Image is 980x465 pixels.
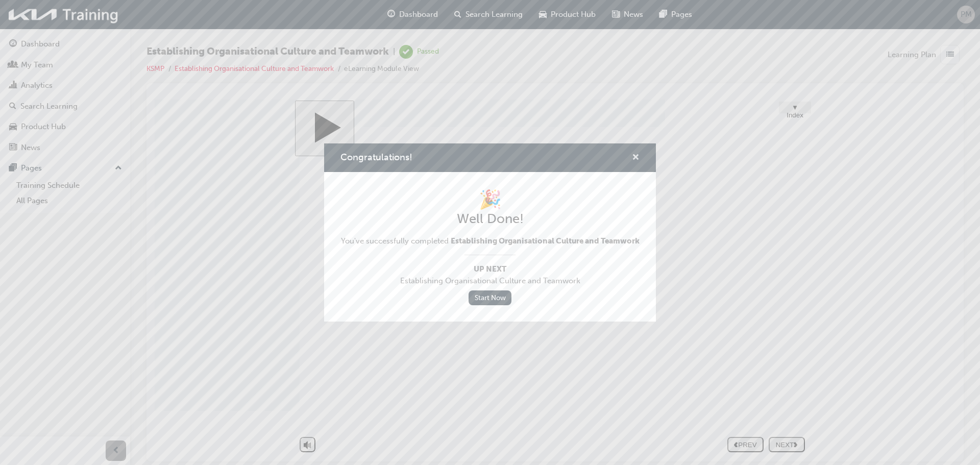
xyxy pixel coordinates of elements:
a: Start Now [469,290,511,305]
h2: Well Done! [341,211,640,227]
div: Congratulations! [324,143,656,322]
button: cross-icon [632,152,640,164]
span: Establishing Organisational Culture and Teamwork [451,236,640,246]
span: Establishing Organisational Culture and Teamwork [341,275,640,287]
span: Congratulations! [340,152,412,163]
span: You've successfully completed [341,235,640,247]
div: Establishing Organizational Culture and Teamwork(Australia) Start Course [140,1,661,361]
button: Start [140,1,200,57]
h1: 🎉 [341,188,640,211]
span: Up Next [341,263,640,275]
span: cross-icon [632,154,640,163]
